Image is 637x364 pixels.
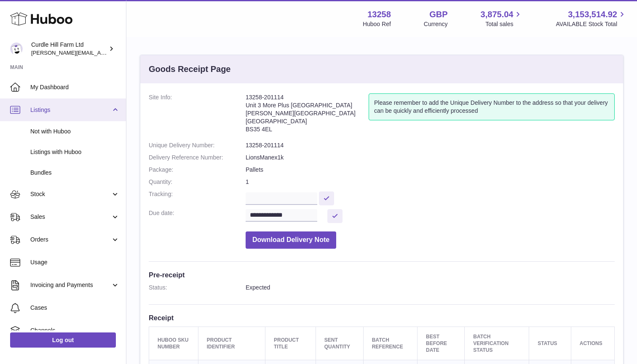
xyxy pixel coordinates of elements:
[481,9,514,20] span: 3,875.04
[30,281,111,289] span: Invoicing and Payments
[265,327,316,360] th: Product title
[149,313,615,322] h3: Receipt
[246,93,369,137] address: 13258-201114 Unit 3 More Plus [GEOGRAPHIC_DATA] [PERSON_NAME][GEOGRAPHIC_DATA] [GEOGRAPHIC_DATA] ...
[10,43,23,55] img: charlotte@diddlysquatfarmshop.com
[30,83,120,91] span: My Dashboard
[149,154,246,162] dt: Delivery Reference Number:
[198,327,265,360] th: Product Identifier
[30,304,120,312] span: Cases
[246,141,615,149] dd: 13258-201114
[556,9,627,28] a: 3,153,514.92 AVAILABLE Stock Total
[556,20,627,28] span: AVAILABLE Stock Total
[31,41,107,57] div: Curdle Hill Farm Ltd
[30,213,111,221] span: Sales
[30,327,120,335] span: Channels
[481,9,523,28] a: 3,875.04 Total sales
[30,169,120,177] span: Bundles
[363,327,417,360] th: Batch Reference
[568,9,617,20] span: 3,153,514.92
[529,327,571,360] th: Status
[30,190,111,198] span: Stock
[149,166,246,174] dt: Package:
[149,178,246,186] dt: Quantity:
[149,270,615,279] h3: Pre-receipt
[485,20,523,28] span: Total sales
[149,190,246,205] dt: Tracking:
[246,178,615,186] dd: 1
[149,284,246,292] dt: Status:
[30,106,111,114] span: Listings
[246,284,615,292] dd: Expected
[246,231,336,249] button: Download Delivery Note
[424,20,448,28] div: Currency
[149,93,246,137] dt: Site Info:
[367,9,391,20] strong: 13258
[316,327,363,360] th: Sent Quantity
[149,327,198,360] th: Huboo SKU Number
[149,209,246,223] dt: Due date:
[149,64,231,75] h3: Goods Receipt Page
[246,166,615,174] dd: Pallets
[30,128,120,136] span: Not with Huboo
[363,20,391,28] div: Huboo Ref
[10,332,116,348] a: Log out
[571,327,614,360] th: Actions
[465,327,529,360] th: Batch Verification Status
[369,93,615,120] div: Please remember to add the Unique Delivery Number to the address so that your delivery can be qui...
[30,258,120,266] span: Usage
[418,327,465,360] th: Best Before Date
[31,49,169,56] span: [PERSON_NAME][EMAIL_ADDRESS][DOMAIN_NAME]
[30,148,120,156] span: Listings with Huboo
[246,154,615,162] dd: LionsManex1k
[30,236,111,244] span: Orders
[429,9,447,20] strong: GBP
[149,141,246,149] dt: Unique Delivery Number:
